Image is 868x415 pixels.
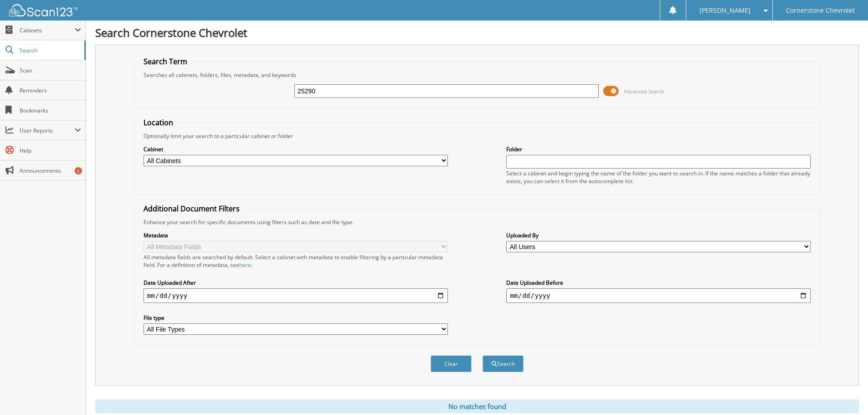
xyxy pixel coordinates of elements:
[431,355,472,372] button: Clear
[822,371,868,415] iframe: Chat Widget
[20,107,81,114] span: Bookmarks
[139,132,815,140] div: Optionally limit your search to a particular cabinet or folder
[786,8,855,13] span: Cornerstone Chevrolet
[139,71,815,79] div: Searches all cabinets, folders, files, metadata, and keywords
[20,87,81,94] span: Reminders
[699,8,750,13] span: [PERSON_NAME]
[144,231,448,239] label: Metadata
[95,25,859,40] h1: Search Cornerstone Chevrolet
[144,314,448,322] label: File type
[506,279,811,287] label: Date Uploaded Before
[20,127,75,134] span: User Reports
[20,67,81,74] span: Scan
[506,231,811,239] label: Uploaded By
[20,26,75,34] span: Cabinets
[95,400,859,413] div: No matches found
[139,204,244,214] legend: Additional Document Filters
[75,167,82,174] div: 6
[483,355,524,372] button: Search
[144,279,448,287] label: Date Uploaded After
[139,118,178,128] legend: Location
[624,88,664,95] span: Advanced Search
[144,253,448,269] div: All metadata fields are searched by default. Select a cabinet with metadata to enable filtering b...
[9,4,77,16] img: scan123-logo-white.svg
[506,145,811,153] label: Folder
[144,288,448,303] input: start
[20,46,80,54] span: Search
[506,288,811,303] input: end
[139,56,192,67] legend: Search Term
[506,169,811,185] div: Select a cabinet and begin typing the name of the folder you want to search in. If the name match...
[144,145,448,153] label: Cabinet
[139,218,815,226] div: Enhance your search for specific documents using filters such as date and file type.
[20,147,81,154] span: Help
[20,167,81,174] span: Announcements
[239,261,251,269] a: here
